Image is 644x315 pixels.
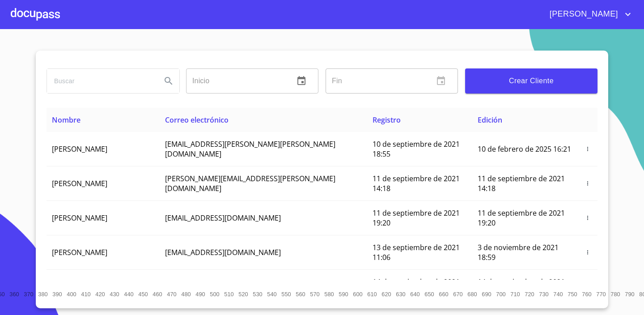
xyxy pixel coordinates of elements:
span: 680 [467,291,477,298]
button: 500 [208,287,222,301]
button: 410 [79,287,93,301]
span: 620 [381,291,391,298]
span: Correo electrónico [165,115,229,125]
input: search [47,69,154,93]
span: [EMAIL_ADDRESS][DOMAIN_NAME] [165,247,281,257]
button: 520 [236,287,250,301]
span: 560 [296,291,305,298]
button: 640 [408,287,422,301]
span: 540 [267,291,276,298]
span: 650 [424,291,434,298]
span: 690 [482,291,491,298]
span: [PERSON_NAME] [52,213,107,223]
span: 610 [367,291,377,298]
button: 400 [64,287,79,301]
button: 420 [93,287,107,301]
span: 660 [439,291,448,298]
button: 780 [608,287,623,301]
span: 450 [138,291,148,298]
span: 11 de septiembre de 2021 14:18 [478,174,565,193]
span: 11 de septiembre de 2021 14:18 [373,174,460,193]
button: 690 [479,287,494,301]
span: 590 [339,291,348,298]
span: 600 [353,291,362,298]
span: 790 [625,291,634,298]
button: 510 [222,287,236,301]
button: 740 [551,287,565,301]
button: 620 [379,287,394,301]
span: 720 [525,291,534,298]
span: 14 de septiembre de 2021 12:26 [373,277,460,297]
span: 400 [67,291,76,298]
span: 710 [510,291,520,298]
span: 460 [153,291,162,298]
span: 780 [610,291,620,298]
span: [PERSON_NAME] [543,7,623,21]
span: 760 [582,291,591,298]
span: 640 [410,291,419,298]
button: 730 [537,287,551,301]
button: 610 [365,287,379,301]
span: 570 [310,291,319,298]
button: 710 [508,287,522,301]
button: 380 [36,287,50,301]
span: 10 de septiembre de 2021 18:55 [373,139,460,159]
span: 490 [195,291,205,298]
span: [PERSON_NAME] [52,247,107,257]
span: Crear Cliente [472,75,590,87]
button: 680 [465,287,479,301]
span: 520 [238,291,248,298]
button: 440 [122,287,136,301]
span: 420 [95,291,105,298]
span: 730 [539,291,548,298]
button: 390 [50,287,64,301]
button: 590 [336,287,351,301]
span: 14 de septiembre de 2021 12:26 [478,277,565,297]
button: Search [158,70,179,92]
button: 580 [322,287,336,301]
button: 470 [165,287,179,301]
span: 13 de septiembre de 2021 11:06 [373,243,460,262]
span: [EMAIL_ADDRESS][PERSON_NAME][PERSON_NAME][DOMAIN_NAME] [165,139,335,159]
button: 770 [594,287,608,301]
button: 360 [7,287,21,301]
span: [PERSON_NAME] [52,179,107,188]
button: 600 [351,287,365,301]
button: 540 [265,287,279,301]
button: account of current user [543,7,633,21]
button: 460 [150,287,165,301]
span: 430 [110,291,119,298]
span: 360 [9,291,19,298]
span: 740 [553,291,563,298]
button: Crear Cliente [465,68,597,94]
span: 770 [596,291,606,298]
span: 11 de septiembre de 2021 19:20 [373,208,460,228]
span: 750 [568,291,577,298]
button: 760 [580,287,594,301]
span: 510 [224,291,233,298]
span: Nombre [52,115,80,125]
button: 480 [179,287,193,301]
span: 380 [38,291,47,298]
span: 3 de noviembre de 2021 18:59 [478,243,559,262]
button: 530 [250,287,265,301]
button: 430 [107,287,122,301]
span: 500 [210,291,219,298]
span: 700 [496,291,505,298]
button: 660 [436,287,451,301]
span: 11 de septiembre de 2021 19:20 [478,208,565,228]
span: 410 [81,291,90,298]
span: Registro [373,115,401,125]
span: 10 de febrero de 2025 16:21 [478,144,571,154]
button: 720 [522,287,537,301]
button: 550 [279,287,293,301]
button: 790 [623,287,637,301]
span: 440 [124,291,133,298]
button: 450 [136,287,150,301]
span: 670 [453,291,462,298]
span: 630 [396,291,405,298]
span: 470 [167,291,176,298]
button: 570 [308,287,322,301]
button: 630 [394,287,408,301]
button: 700 [494,287,508,301]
